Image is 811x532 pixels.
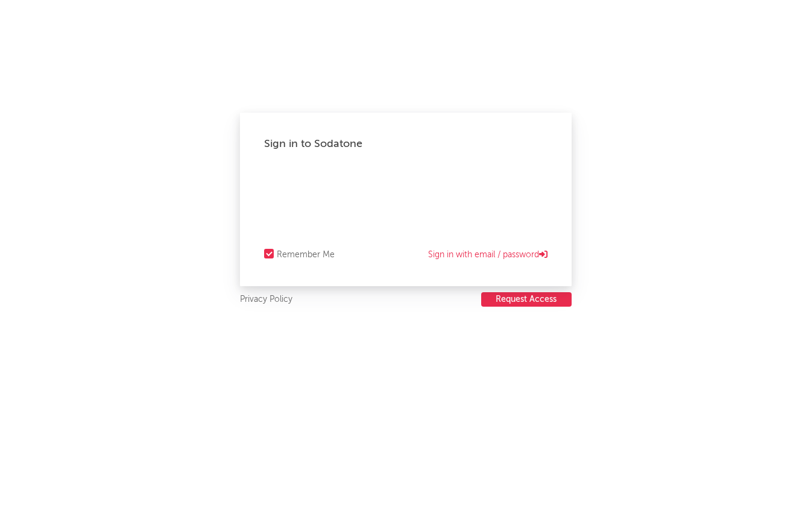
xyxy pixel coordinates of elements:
a: Request Access [481,292,572,307]
a: Sign in with email / password [428,248,548,262]
a: Privacy Policy [240,292,292,307]
button: Request Access [481,292,572,307]
div: Sign in to Sodatone [264,137,548,151]
div: Remember Me [277,248,335,262]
